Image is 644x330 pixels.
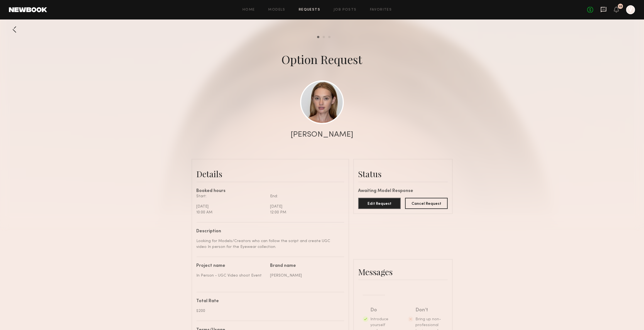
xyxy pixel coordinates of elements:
div: Status [358,168,448,179]
div: [PERSON_NAME] [270,273,340,279]
button: Edit Request [358,198,401,209]
div: 10 [619,5,622,8]
div: Don’t [416,306,446,314]
div: End: [270,193,340,199]
div: Project name [197,264,266,268]
button: Cancel Request [405,198,448,209]
a: Home [243,8,255,12]
div: Booked hours [197,189,344,193]
a: V [626,5,635,14]
div: Awaiting Model Response [358,189,448,193]
div: [DATE] [197,204,266,210]
a: Job Posts [334,8,357,12]
div: Details [197,168,344,179]
div: Brand name [270,264,340,268]
div: [DATE] [270,204,340,210]
a: Requests [299,8,320,12]
div: Messages [358,266,448,277]
a: Models [268,8,285,12]
div: $200 [197,308,340,314]
div: 12:00 PM [270,210,340,215]
div: 10:00 AM [197,210,266,215]
div: Looking for Models/Creators who can follow the script and create UGC video In person for the Eyew... [197,238,340,250]
div: Option Request [282,51,363,67]
div: Do [371,306,392,314]
div: In Person - UGC Video shoot Event [197,273,266,279]
a: Favorites [370,8,392,12]
div: Description [197,229,340,234]
div: Total Rate [197,299,340,304]
div: [PERSON_NAME] [291,131,353,139]
div: Start: [197,193,266,199]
